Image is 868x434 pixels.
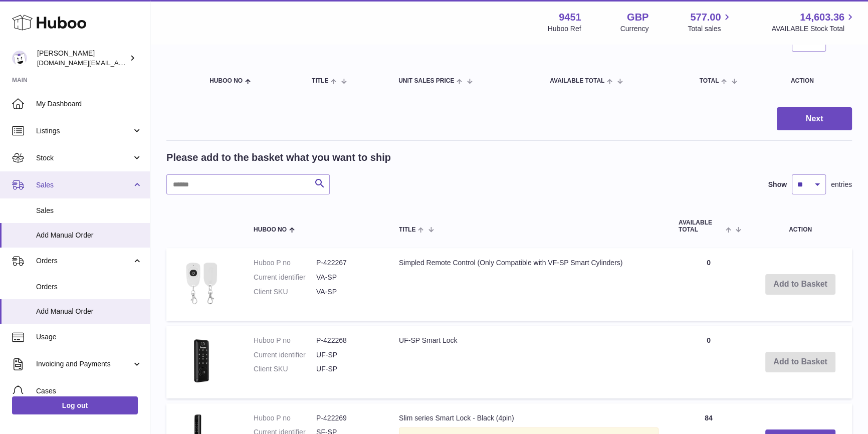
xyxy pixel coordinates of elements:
[316,350,379,360] dd: UF-SP
[669,326,749,398] td: 0
[312,78,328,84] span: Title
[36,126,132,136] span: Listings
[37,49,127,68] div: [PERSON_NAME]
[176,336,227,386] img: UF-SP Smart Lock
[36,180,132,190] span: Sales
[620,24,649,34] div: Currency
[316,364,379,374] dd: UF-SP
[36,307,142,316] span: Add Manual Order
[690,11,721,24] span: 577.00
[316,336,379,345] dd: P-422268
[679,220,723,233] span: AVAILABLE Total
[771,24,856,34] span: AVAILABLE Stock Total
[559,11,581,24] strong: 9451
[36,206,142,215] span: Sales
[176,258,227,308] img: Simpled Remote Control (Only Compatible with VF-SP Smart Cylinders)
[36,332,142,342] span: Usage
[36,359,132,369] span: Invoicing and Payments
[254,336,316,345] dt: Huboo P no
[166,151,391,164] h2: Please add to the basket what you want to ship
[800,11,844,24] span: 14,603.36
[12,396,138,414] a: Log out
[389,248,669,321] td: Simpled Remote Control (Only Compatible with VF-SP Smart Cylinders)
[399,227,415,233] span: Title
[700,78,719,84] span: Total
[254,258,316,268] dt: Huboo P no
[688,24,732,34] span: Total sales
[36,153,132,163] span: Stock
[36,231,142,240] span: Add Manual Order
[36,282,142,292] span: Orders
[688,11,732,34] a: 577.00 Total sales
[254,287,316,297] dt: Client SKU
[627,11,648,24] strong: GBP
[209,78,243,84] span: Huboo no
[316,258,379,268] dd: P-422267
[316,287,379,297] dd: VA-SP
[398,78,454,84] span: Unit Sales Price
[669,248,749,321] td: 0
[36,256,132,266] span: Orders
[771,11,856,34] a: 14,603.36 AVAILABLE Stock Total
[36,99,142,109] span: My Dashboard
[777,107,852,131] button: Next
[791,78,842,84] div: Action
[316,273,379,282] dd: VA-SP
[749,209,852,243] th: Action
[254,350,316,360] dt: Current identifier
[12,51,27,66] img: amir.ch@gmail.com
[254,273,316,282] dt: Current identifier
[548,24,581,34] div: Huboo Ref
[36,386,142,396] span: Cases
[254,413,316,423] dt: Huboo P no
[254,364,316,374] dt: Client SKU
[37,59,199,67] span: [DOMAIN_NAME][EMAIL_ADDRESS][DOMAIN_NAME]
[254,227,287,233] span: Huboo no
[831,180,852,189] span: entries
[550,78,604,84] span: AVAILABLE Total
[316,413,379,423] dd: P-422269
[389,326,669,398] td: UF-SP Smart Lock
[768,180,787,189] label: Show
